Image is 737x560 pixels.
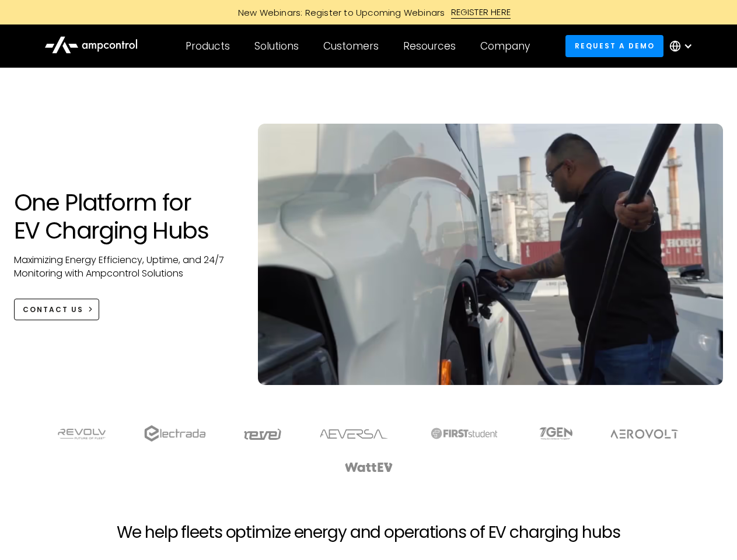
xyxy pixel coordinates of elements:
[226,6,451,19] div: New Webinars: Register to Upcoming Webinars
[117,523,620,542] h2: We help fleets optimize energy and operations of EV charging hubs
[451,6,511,19] div: REGISTER HERE
[14,254,235,280] p: Maximizing Energy Efficiency, Uptime, and 24/7 Monitoring with Ampcontrol Solutions
[14,299,100,320] a: CONTACT US
[144,425,205,442] img: electrada logo
[106,6,631,19] a: New Webinars: Register to Upcoming WebinarsREGISTER HERE
[23,304,83,315] div: CONTACT US
[344,463,393,472] img: WattEV logo
[254,40,299,52] div: Solutions
[323,40,379,52] div: Customers
[610,429,679,439] img: Aerovolt Logo
[186,40,230,52] div: Products
[403,40,456,52] div: Resources
[565,35,663,57] a: Request a demo
[480,40,530,52] div: Company
[14,188,235,244] h1: One Platform for EV Charging Hubs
